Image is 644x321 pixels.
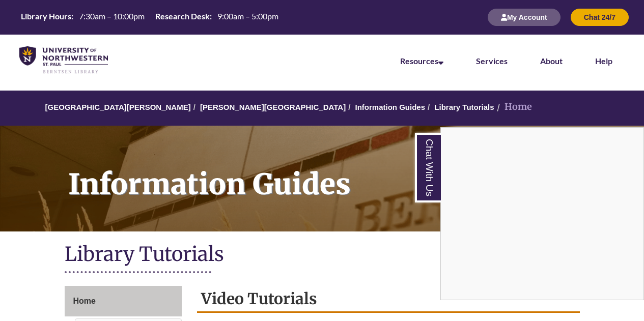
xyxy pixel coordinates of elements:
a: About [540,56,563,66]
a: Resources [400,56,443,66]
div: Chat With Us [440,127,644,300]
a: Chat With Us [415,133,441,202]
img: UNWSP Library Logo [19,46,108,74]
a: Help [595,56,612,66]
a: Services [476,56,508,66]
iframe: Chat Widget [441,128,643,300]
